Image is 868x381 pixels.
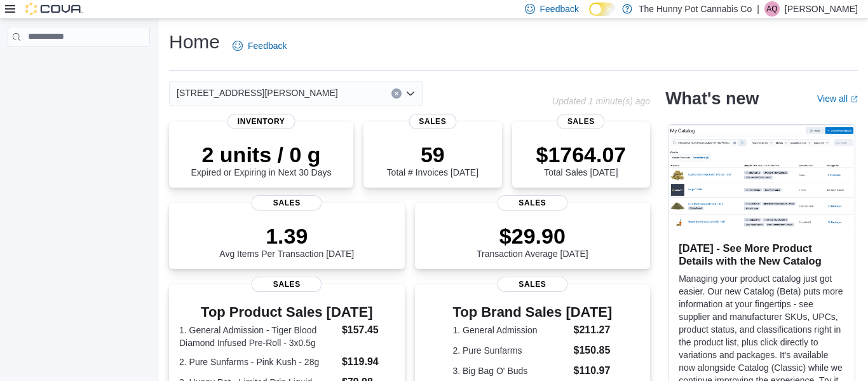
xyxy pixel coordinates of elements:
[497,195,567,211] span: Sales
[405,88,416,99] button: Open list of options
[574,363,613,378] dd: $110.97
[169,29,220,55] h1: Home
[452,364,568,377] dt: 3. Big Bag O' Buds
[177,85,338,100] span: [STREET_ADDRESS][PERSON_NAME]
[817,94,858,104] a: View allExternal link
[387,142,478,177] div: Total # Invoices [DATE]
[536,142,626,177] div: Total Sales [DATE]
[552,96,650,106] p: Updated 1 minute(s) ago
[179,356,337,368] dt: 2. Pure Sunfarms - Pink Kush - 28g
[757,1,759,17] p: |
[477,223,588,249] p: $29.90
[785,1,858,17] p: [PERSON_NAME]
[391,88,402,99] button: Clear input
[452,344,568,357] dt: 2. Pure Sunfarms
[536,142,626,167] p: $1764.07
[179,305,395,320] h3: Top Product Sales [DATE]
[219,223,354,249] p: 1.39
[452,324,568,336] dt: 1. General Admission
[342,354,395,370] dd: $119.94
[477,223,588,259] div: Transaction Average [DATE]
[452,305,612,320] h3: Top Brand Sales [DATE]
[665,88,759,109] h2: What's new
[497,277,567,292] span: Sales
[191,142,332,177] div: Expired or Expiring in Next 30 Days
[589,3,616,16] input: Dark Mode
[191,142,332,167] p: 2 units / 0 g
[540,3,579,15] span: Feedback
[679,242,844,267] h3: [DATE] - See More Product Details with the New Catalog
[25,3,83,15] img: Cova
[252,277,322,292] span: Sales
[342,322,395,338] dd: $157.45
[248,39,287,52] span: Feedback
[227,114,295,129] span: Inventory
[639,1,752,17] p: The Hunny Pot Cannabis Co
[409,114,456,129] span: Sales
[179,324,337,349] dt: 1. General Admission - Tiger Blood Diamond Infused Pre-Roll - 3x0.5g
[252,195,322,211] span: Sales
[387,142,478,167] p: 59
[219,223,354,259] div: Avg Items Per Transaction [DATE]
[764,1,780,17] div: Aleha Qureshi
[766,1,777,17] span: AQ
[227,33,292,59] a: Feedback
[557,114,605,129] span: Sales
[8,50,150,80] nav: Complex example
[850,95,858,103] svg: External link
[574,322,613,338] dd: $211.27
[574,343,613,358] dd: $150.85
